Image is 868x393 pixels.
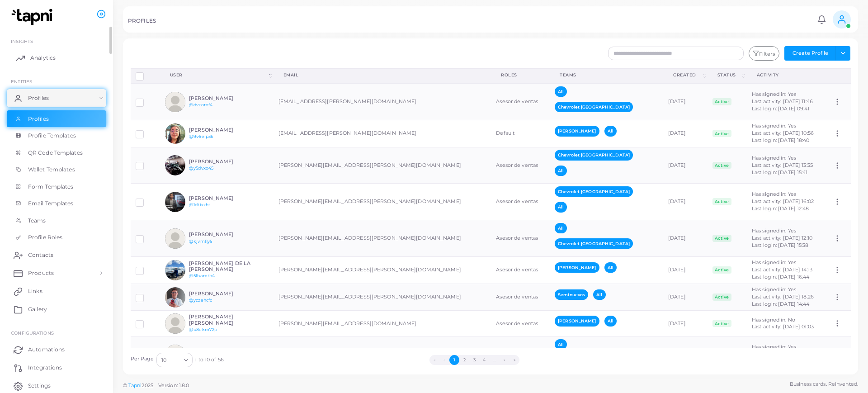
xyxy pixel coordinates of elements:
[752,266,812,273] span: Last activity: [DATE] 14:13
[712,98,731,105] span: Active
[790,380,858,388] span: Business cards. Reinvented.
[712,162,731,169] span: Active
[752,205,809,212] span: Last login: [DATE] 12:48
[555,238,633,249] span: Chevrolet [GEOGRAPHIC_DATA]
[189,95,255,101] h6: [PERSON_NAME]
[189,239,212,244] a: @kjvml1y5
[555,316,599,326] span: [PERSON_NAME]
[491,184,550,220] td: Asesor de ventas
[469,355,479,365] button: Go to page 3
[7,212,106,229] a: Teams
[189,127,255,133] h6: [PERSON_NAME]
[189,166,213,170] a: @y5dvxo45
[491,311,550,336] td: Asesor de ventas
[663,256,708,284] td: [DATE]
[752,274,810,280] span: Last login: [DATE] 16:44
[167,355,180,365] input: Search for option
[224,355,725,365] ul: Pagination
[491,83,550,120] td: Asesor de ventas
[189,102,212,107] a: @dvzorof4
[752,123,796,129] span: Has signed in: Yes
[165,155,185,175] img: avatar
[11,38,33,44] span: INSIGHTS
[189,327,217,332] a: @u8ekm72p
[170,72,267,78] div: User
[274,284,491,311] td: [PERSON_NAME][EMAIL_ADDRESS][PERSON_NAME][DOMAIN_NAME]
[28,346,65,354] span: Automations
[28,183,74,191] span: Form Templates
[449,355,459,365] button: Go to page 1
[663,184,708,220] td: [DATE]
[28,269,54,277] span: Products
[673,72,701,78] div: Created
[555,202,567,212] span: All
[165,313,185,334] img: avatar
[509,355,519,365] button: Go to last page
[30,54,56,62] span: Analytics
[752,235,812,241] span: Last activity: [DATE] 12:10
[165,192,185,212] img: avatar
[752,344,796,350] span: Has signed in: Yes
[165,345,185,365] img: avatar
[491,284,550,311] td: Asesor de ventas
[712,198,731,205] span: Active
[7,89,106,107] a: Profiles
[156,353,193,367] div: Search for option
[189,202,210,207] a: @1dtixxht
[828,68,851,83] th: Action
[189,232,255,237] h6: [PERSON_NAME]
[7,161,106,178] a: Wallet Templates
[712,235,731,242] span: Active
[7,300,106,318] a: Gallery
[161,355,166,365] span: 10
[7,144,106,161] a: QR Code Templates
[491,336,550,373] td: Asesor de ventas
[752,169,808,175] span: Last login: [DATE] 15:41
[274,336,491,373] td: [PERSON_NAME][EMAIL_ADDRESS][PERSON_NAME][DOMAIN_NAME]
[128,18,156,24] h5: PROFILES
[28,199,74,208] span: Email Templates
[274,120,491,147] td: [EMAIL_ADDRESS][PERSON_NAME][DOMAIN_NAME]
[165,123,185,144] img: avatar
[131,68,160,83] th: Row-selection
[752,130,814,136] span: Last activity: [DATE] 10:56
[491,256,550,284] td: Asesor de ventas
[752,155,796,161] span: Has signed in: Yes
[7,195,106,212] a: Email Templates
[165,228,185,249] img: avatar
[28,251,53,259] span: Contacts
[7,359,106,377] a: Integrations
[712,294,731,301] span: Active
[7,246,106,264] a: Contacts
[189,134,213,139] a: @9v6eip3k
[712,130,731,137] span: Active
[663,220,708,257] td: [DATE]
[28,382,51,390] span: Settings
[28,287,42,295] span: Links
[752,162,813,168] span: Last activity: [DATE] 13:35
[752,137,810,143] span: Last login: [DATE] 18:40
[752,191,796,197] span: Has signed in: Yes
[189,195,255,201] h6: [PERSON_NAME]
[28,149,83,157] span: QR Code Templates
[28,115,49,123] span: Profiles
[491,220,550,257] td: Asesor de ventas
[8,9,58,25] img: logo
[479,355,489,365] button: Go to page 4
[189,159,255,165] h6: [PERSON_NAME]
[752,227,796,234] span: Has signed in: Yes
[28,132,76,140] span: Profile Templates
[593,289,605,300] span: All
[274,147,491,184] td: [PERSON_NAME][EMAIL_ADDRESS][PERSON_NAME][DOMAIN_NAME]
[752,105,810,112] span: Last login: [DATE] 09:41
[165,92,185,112] img: avatar
[712,266,731,274] span: Active
[131,355,154,363] label: Per Page
[752,317,795,323] span: Has signed in: No
[189,260,255,272] h6: [PERSON_NAME] DE LA [PERSON_NAME]
[752,286,796,293] span: Has signed in: Yes
[663,147,708,184] td: [DATE]
[7,110,106,128] a: Profiles
[128,382,142,388] a: Tapni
